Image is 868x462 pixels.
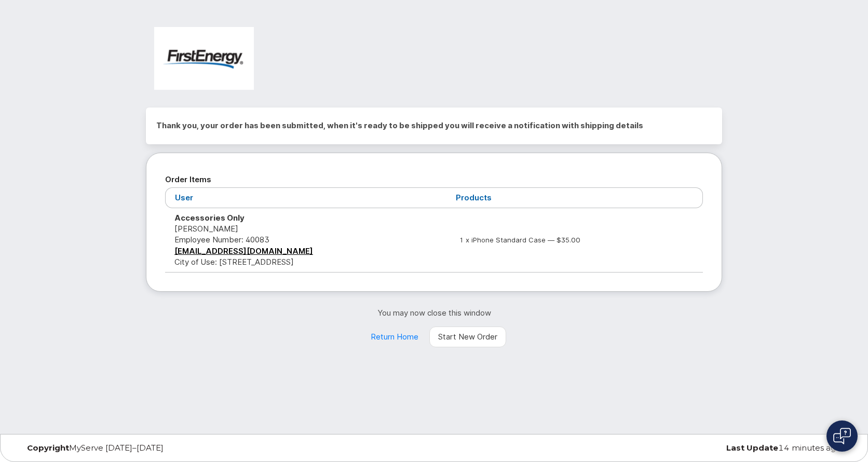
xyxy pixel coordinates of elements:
[154,27,254,90] img: FirstEnergy Corp
[174,246,313,256] a: [EMAIL_ADDRESS][DOMAIN_NAME]
[165,208,446,273] td: [PERSON_NAME] City of Use: [STREET_ADDRESS]
[726,443,778,453] strong: Last Update
[174,235,269,244] span: Employee Number: 40083
[146,307,722,318] p: You may now close this window
[429,327,506,347] a: Start New Order
[362,327,427,347] a: Return Home
[27,443,69,453] strong: Copyright
[446,187,703,208] th: Products
[165,187,446,208] th: User
[19,444,296,452] div: MyServe [DATE]–[DATE]
[156,118,712,133] h2: Thank you, your order has been submitted, when it's ready to be shipped you will receive a notifi...
[174,213,245,223] strong: Accessories Only
[165,172,703,187] h2: Order Items
[459,236,580,244] small: 1 x iPhone Standard Case — $35.00
[572,444,849,452] div: 14 minutes ago
[833,428,851,444] img: Open chat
